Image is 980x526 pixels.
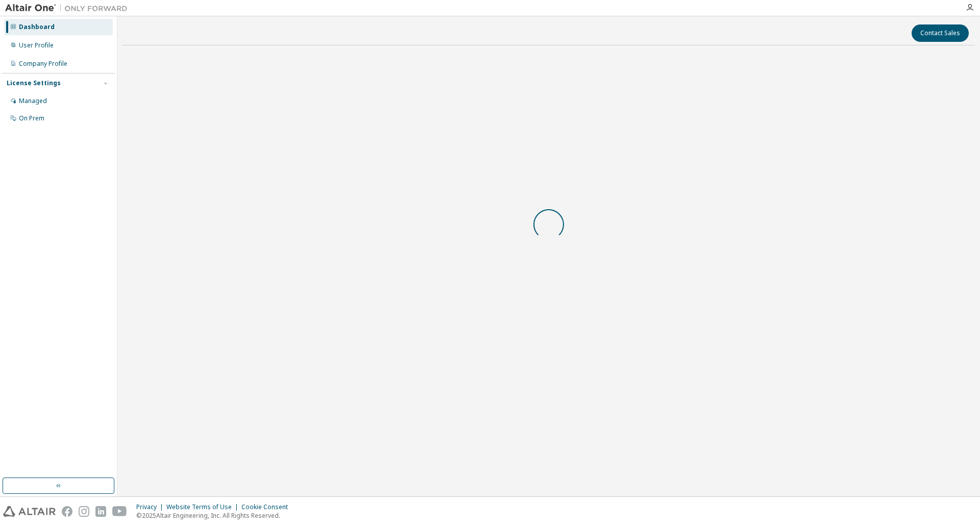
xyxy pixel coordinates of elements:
div: Website Terms of Use [166,503,241,511]
div: Cookie Consent [241,503,294,511]
div: On Prem [19,114,44,122]
img: linkedin.svg [95,506,106,517]
div: Privacy [136,503,166,511]
div: Managed [19,97,47,105]
div: License Settings [7,79,61,87]
img: altair_logo.svg [3,506,56,517]
img: youtube.svg [112,506,127,517]
p: © 2025 Altair Engineering, Inc. All Rights Reserved. [136,511,294,520]
div: User Profile [19,41,54,49]
button: Contact Sales [912,24,969,42]
img: Altair One [5,3,133,13]
img: facebook.svg [62,506,72,517]
div: Dashboard [19,23,55,31]
div: Company Profile [19,60,67,68]
img: instagram.svg [79,506,89,517]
